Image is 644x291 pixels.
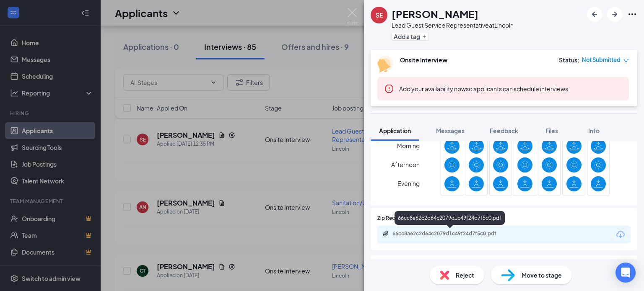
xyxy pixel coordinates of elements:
button: PlusAdd a tag [392,32,429,41]
button: ArrowLeftNew [587,7,602,22]
span: Application [379,127,411,134]
span: Messages [436,127,465,134]
h1: [PERSON_NAME] [392,7,478,21]
span: Move to stage [522,270,562,280]
button: Add your availability now [399,85,466,93]
svg: Plus [422,34,427,39]
svg: ArrowRight [610,9,620,19]
div: 66cc8a62c2d64c2079d1c49f24d7f5c0.pdf [392,230,510,237]
span: Files [545,127,558,134]
span: Reject [456,270,474,280]
svg: Ellipses [627,9,637,19]
div: Open Intercom Messenger [615,263,636,283]
div: Status : [559,56,579,64]
span: Info [588,127,600,134]
div: Lead Guest Service Representative at Lincoln [392,21,514,29]
svg: Download [615,229,626,239]
span: Morning [397,138,420,153]
span: down [623,58,629,64]
b: Onsite Interview [400,56,447,64]
div: SE [376,11,383,19]
span: Not Submitted [582,56,621,64]
span: Evening [397,176,420,191]
svg: Error [384,84,394,94]
svg: Paperclip [382,230,389,237]
span: so applicants can schedule interviews. [399,85,570,93]
span: Zip Recruiter Resume [377,214,428,222]
svg: ArrowLeftNew [589,9,600,19]
span: Feedback [490,127,518,134]
button: ArrowRight [607,7,622,22]
a: Paperclip66cc8a62c2d64c2079d1c49f24d7f5c0.pdf [382,230,518,238]
div: 66cc8a62c2d64c2079d1c49f24d7f5c0.pdf [395,211,505,225]
span: Afternoon [391,157,420,172]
